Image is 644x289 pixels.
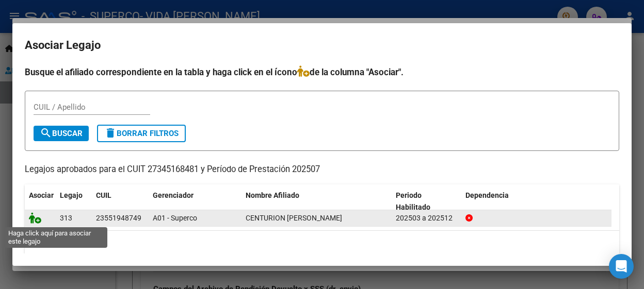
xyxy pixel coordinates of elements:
[104,127,117,139] mat-icon: delete
[25,163,619,176] p: Legajos aprobados para el CUIT 27345168481 y Período de Prestación 202507
[25,184,56,218] datatable-header-cell: Asociar
[246,191,299,199] span: Nombre Afiliado
[392,184,461,218] datatable-header-cell: Periodo Habilitado
[92,184,149,218] datatable-header-cell: CUIL
[396,191,430,211] span: Periodo Habilitado
[25,65,619,79] h4: Busque el afiliado correspondiente en la tabla y haga click en el ícono de la columna "Asociar".
[104,129,179,138] span: Borrar Filtros
[34,126,89,141] button: Buscar
[153,214,197,222] span: A01 - Superco
[246,214,342,222] span: CENTURION BENJAMIN LUCIANO
[153,191,194,199] span: Gerenciador
[396,212,457,224] div: 202503 a 202512
[25,36,619,55] h2: Asociar Legajo
[40,129,83,138] span: Buscar
[96,191,111,199] span: CUIL
[29,191,54,199] span: Asociar
[149,184,242,218] datatable-header-cell: Gerenciador
[609,254,634,279] div: Open Intercom Messenger
[465,191,509,199] span: Dependencia
[40,127,52,139] mat-icon: search
[242,184,392,218] datatable-header-cell: Nombre Afiliado
[56,184,92,218] datatable-header-cell: Legajo
[96,212,141,224] div: 23551948749
[97,125,186,142] button: Borrar Filtros
[461,184,611,218] datatable-header-cell: Dependencia
[60,214,72,222] span: 313
[60,191,83,199] span: Legajo
[25,231,619,257] div: 1 registros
